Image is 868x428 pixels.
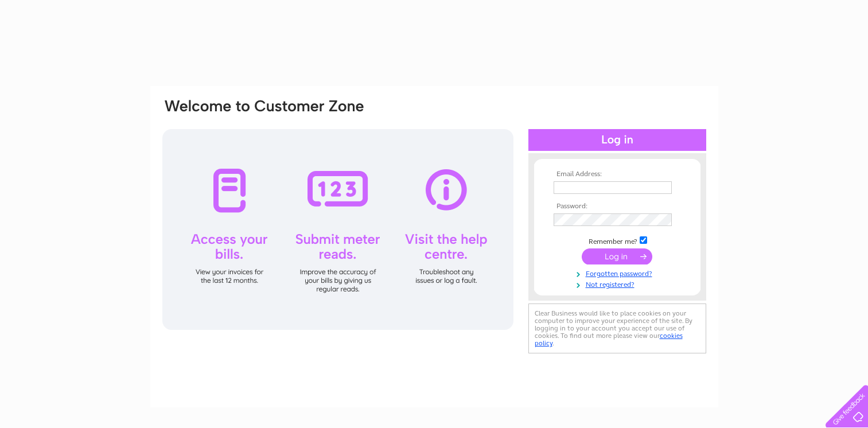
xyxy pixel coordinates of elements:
[528,304,706,353] div: Clear Business would like to place cookies on your computer to improve your experience of the sit...
[535,332,683,347] a: cookies policy
[551,203,684,211] th: Password:
[551,170,684,178] th: Email Address:
[582,248,652,264] input: Submit
[554,278,684,289] a: Not registered?
[551,235,684,246] td: Remember me?
[554,267,684,278] a: Forgotten password?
